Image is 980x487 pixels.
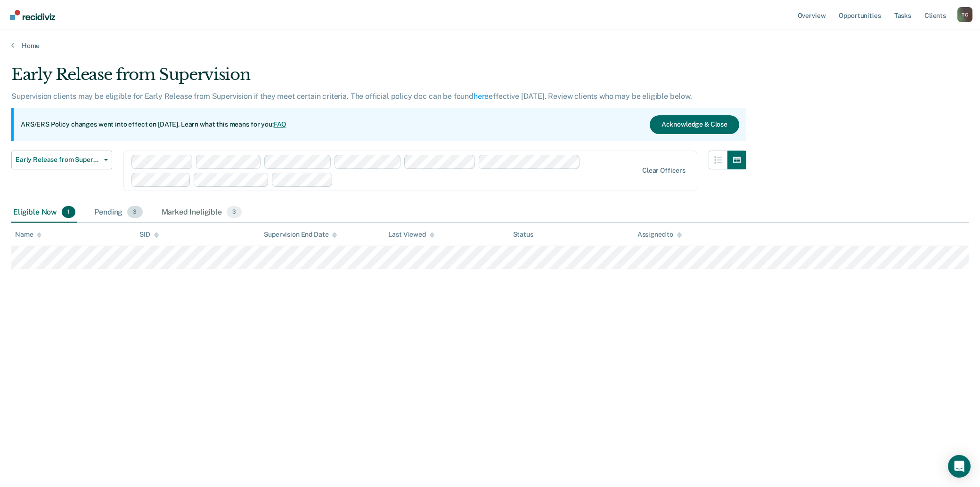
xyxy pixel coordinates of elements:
button: Profile dropdown button [957,7,972,22]
img: Recidiviz [10,10,55,20]
button: Early Release from Supervision [11,151,112,169]
div: SID [139,231,159,239]
div: Assigned to [637,231,682,239]
div: T G [957,7,972,22]
div: Last Viewed [388,231,434,239]
span: 1 [62,206,75,218]
span: 3 [127,206,142,218]
a: Home [11,41,969,50]
div: Eligible Now1 [11,202,77,223]
button: Acknowledge & Close [650,115,739,134]
div: Clear officers [642,167,686,175]
span: 3 [227,206,242,218]
a: FAQ [274,120,287,128]
div: Open Intercom Messenger [948,455,971,478]
div: Marked Ineligible3 [160,202,244,223]
span: Early Release from Supervision [16,156,100,164]
div: Early Release from Supervision [11,65,746,92]
a: here [474,92,489,101]
p: ARS/ERS Policy changes went into effect on [DATE]. Learn what this means for you: [21,120,286,129]
p: Supervision clients may be eligible for Early Release from Supervision if they meet certain crite... [11,92,692,101]
div: Supervision End Date [264,231,337,239]
div: Status [513,231,533,239]
div: Pending3 [92,202,144,223]
div: Name [15,231,41,239]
